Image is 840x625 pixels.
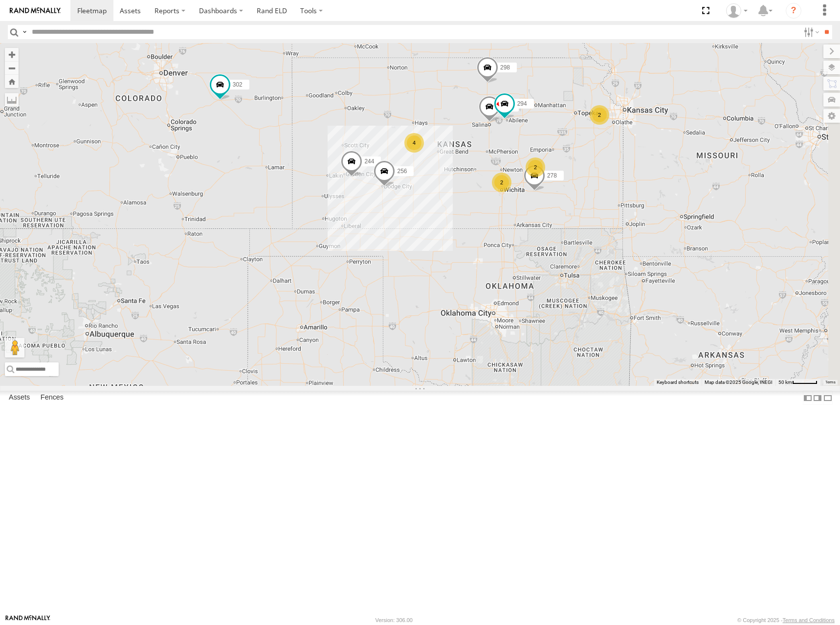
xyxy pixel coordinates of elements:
label: Dock Summary Table to the Left [803,391,813,405]
div: 2 [526,157,545,177]
span: 50 km [778,379,792,385]
button: Keyboard shortcuts [657,379,699,386]
label: Search Filter Options [800,25,821,39]
img: rand-logo.svg [10,7,61,14]
div: © Copyright 2025 - [737,617,835,623]
label: Fences [36,391,68,405]
div: 2 [590,105,609,125]
a: Terms (opens in new tab) [825,380,836,384]
button: Zoom out [5,61,19,75]
span: 302 [233,81,243,88]
i: ? [786,3,801,19]
div: 2 [492,173,511,192]
label: Hide Summary Table [823,391,833,405]
div: Shane Miller [723,3,751,18]
span: 256 [397,168,407,175]
span: 278 [547,172,557,179]
span: Map data ©2025 Google, INEGI [705,379,773,385]
button: Drag Pegman onto the map to open Street View [5,338,24,357]
div: 4 [404,133,424,153]
label: Search Query [21,25,28,39]
span: 244 [364,157,374,164]
span: 298 [500,64,510,71]
span: 294 [517,100,527,107]
label: Measure [5,93,19,107]
label: Map Settings [823,109,840,123]
div: Version: 306.00 [376,617,413,623]
button: Map Scale: 50 km per 48 pixels [775,379,820,386]
label: Assets [4,391,35,405]
button: Zoom Home [5,75,19,88]
button: Zoom in [5,48,19,61]
a: Terms and Conditions [783,617,835,623]
a: Visit our Website [5,615,50,625]
label: Dock Summary Table to the Right [813,391,822,405]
